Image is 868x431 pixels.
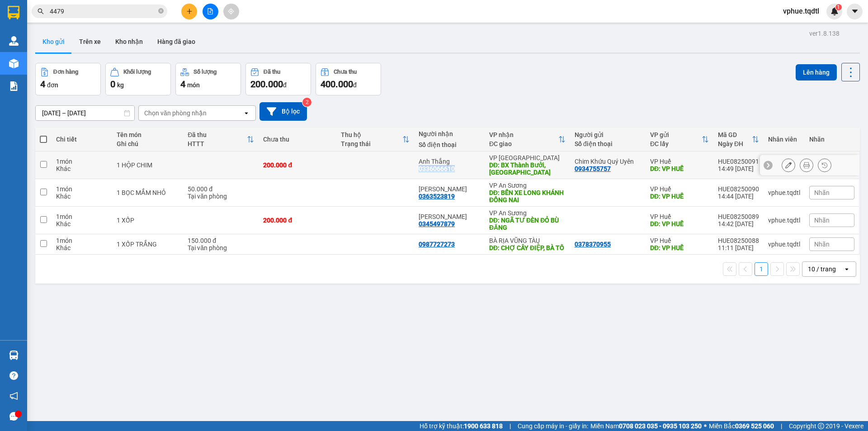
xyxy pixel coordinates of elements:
[193,69,217,75] div: Số lượng
[158,8,164,14] span: close-circle
[835,4,842,10] sup: 1
[263,217,332,224] div: 200.000 đ
[223,4,239,19] button: aim
[341,131,402,138] div: Thu hộ
[117,140,179,147] div: Ghi chú
[718,185,759,193] div: HUE08250090
[419,185,480,193] div: Anh Thanh
[302,98,311,107] sup: 2
[117,241,179,248] div: 1 XỐP TRẮNG
[419,130,480,137] div: Người nhận
[650,158,709,165] div: VP Huế
[768,189,800,196] div: vphue.tqdtl
[489,209,566,217] div: VP An Sương
[35,63,101,95] button: Đơn hàng4đơn
[56,213,108,220] div: 1 món
[650,193,709,200] div: DĐ: VP HUẾ
[105,63,171,95] button: Khối lượng0kg
[718,244,759,251] div: 11:11 [DATE]
[207,8,213,14] span: file-add
[755,262,768,276] button: 1
[9,81,19,91] img: solution-icon
[336,128,414,152] th: Toggle SortBy
[718,140,752,147] div: Ngày ĐH
[19,26,47,36] span: VP Huế
[56,158,108,165] div: 1 món
[36,106,134,120] input: Select a date range.
[489,237,566,244] div: BÀ RỊA VŨNG TÀU
[646,128,713,152] th: Toggle SortBy
[9,350,19,360] img: warehouse-icon
[830,7,839,15] img: icon-new-feature
[489,154,566,161] div: VP [GEOGRAPHIC_DATA]
[650,185,709,193] div: VP Huế
[718,165,759,172] div: 14:49 [DATE]
[718,193,759,200] div: 14:44 [DATE]
[334,69,357,75] div: Chưa thu
[814,189,830,196] span: Nhãn
[782,158,795,172] div: Sửa đơn hàng
[243,109,250,117] svg: open
[814,217,830,224] span: Nhãn
[509,421,511,431] span: |
[9,36,19,46] img: warehouse-icon
[47,81,58,89] span: đơn
[814,241,830,248] span: Nhãn
[650,165,709,172] div: DĐ: VP HUẾ
[809,28,840,38] div: ver 1.8.138
[575,241,611,248] div: 0378370955
[818,423,824,429] span: copyright
[464,422,503,430] strong: 1900 633 818
[768,241,800,248] div: vphue.tqdtl
[40,79,45,90] span: 4
[4,38,47,47] span: Lấy:
[650,220,709,227] div: DĐ: VP HUẾ
[808,265,836,274] div: 10 / trang
[709,421,774,431] span: Miền Bắc
[575,131,641,138] div: Người gửi
[180,79,185,90] span: 4
[489,140,558,147] div: ĐC giao
[187,81,200,89] span: món
[188,193,254,200] div: Tại văn phòng
[419,241,455,248] div: 0987727273
[704,424,707,428] span: ⚪️
[419,213,480,220] div: Nguyễn Thị Tuyền
[843,265,850,273] svg: open
[117,131,179,138] div: Tên món
[108,31,150,52] button: Kho nhận
[188,131,247,138] div: Đã thu
[69,5,132,25] p: Nhận:
[72,31,108,52] button: Trên xe
[144,109,207,118] div: Chọn văn phòng nhận
[575,140,641,147] div: Số điện thoại
[419,220,455,227] div: 0345497879
[776,5,826,17] span: vphue.tqdtl
[420,421,503,431] span: Hỗ trợ kỹ thuật:
[8,6,19,19] img: logo-vxr
[183,128,259,152] th: Toggle SortBy
[56,193,108,200] div: Khác
[735,422,774,430] strong: 0369 525 060
[575,158,641,165] div: Chim Khứu Quý Uyên
[117,189,179,196] div: 1 BỌC MẮM NHỎ
[17,37,47,47] span: VP HUẾ
[781,421,782,431] span: |
[718,220,759,227] div: 14:42 [DATE]
[619,422,702,430] strong: 0708 023 035 - 0935 103 250
[53,69,78,75] div: Đơn hàng
[283,81,287,89] span: đ
[9,59,19,68] img: warehouse-icon
[718,158,759,165] div: HUE08250091
[9,412,18,421] span: message
[341,140,402,147] div: Trạng thái
[316,63,381,95] button: Chưa thu400.000đ
[590,421,702,431] span: Miền Nam
[650,237,709,244] div: VP Huế
[188,244,254,251] div: Tại văn phòng
[56,220,108,227] div: Khác
[250,79,283,90] span: 200.000
[489,182,566,189] div: VP An Sương
[419,165,455,172] div: 0336066610
[837,4,840,10] span: 1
